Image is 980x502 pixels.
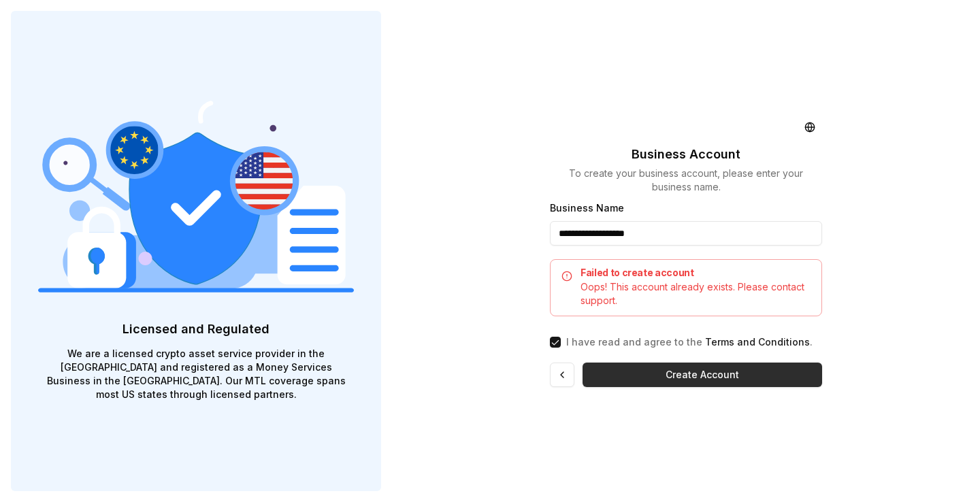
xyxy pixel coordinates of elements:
button: Create Account [583,363,822,387]
label: Business Name [550,202,624,214]
p: I have read and agree to the . [566,335,813,349]
p: Licensed and Regulated [38,320,354,339]
div: Oops! This account already exists. Please contact support. [561,280,811,307]
p: Business Account [632,145,740,164]
p: To create your business account, please enter your business name. [550,167,822,194]
a: Terms and Conditions [705,336,810,348]
p: We are a licensed crypto asset service provider in the [GEOGRAPHIC_DATA] and registered as a Mone... [38,347,354,401]
h5: Failed to create account [561,268,811,278]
